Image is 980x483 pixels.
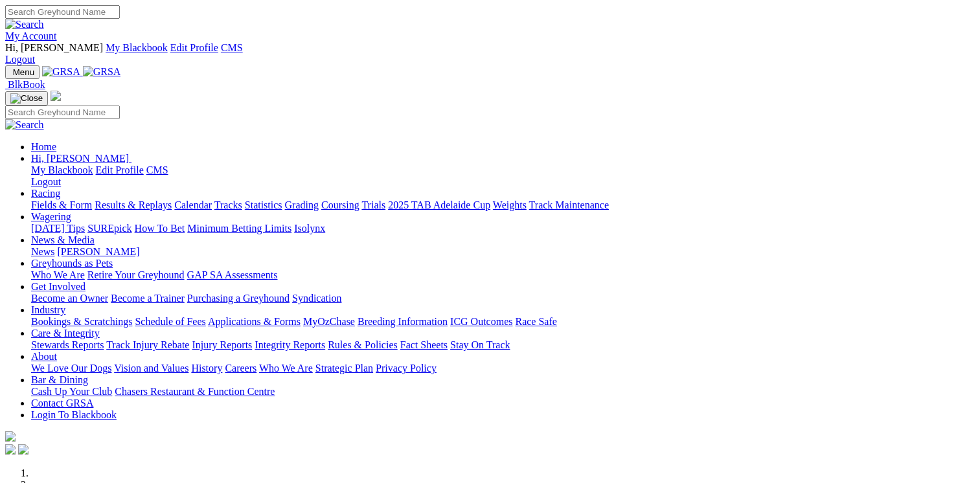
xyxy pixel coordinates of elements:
a: Injury Reports [192,339,252,350]
img: twitter.svg [18,444,28,455]
img: logo-grsa-white.png [51,91,61,101]
a: Statistics [245,199,282,210]
div: Greyhounds as Pets [31,269,975,281]
a: Get Involved [31,281,85,292]
a: Logout [5,54,35,65]
a: Track Injury Rebate [106,339,189,350]
a: Hi, [PERSON_NAME] [31,153,131,164]
a: 2025 TAB Adelaide Cup [388,199,490,210]
a: Isolynx [294,223,325,234]
a: Become an Owner [31,293,108,304]
a: Applications & Forms [208,316,301,327]
a: Logout [31,176,61,187]
span: Hi, [PERSON_NAME] [31,153,129,164]
a: Grading [285,199,319,210]
div: Care & Integrity [31,339,975,351]
a: Industry [31,304,65,315]
a: Track Maintenance [529,199,609,210]
a: My Account [5,30,57,41]
a: Weights [493,199,527,210]
div: Get Involved [31,293,975,304]
a: About [31,351,57,362]
a: BlkBook [5,79,45,90]
a: Results & Replays [95,199,172,210]
a: Edit Profile [170,42,218,53]
img: Search [5,19,44,30]
a: Bookings & Scratchings [31,316,132,327]
a: Calendar [174,199,212,210]
a: Vision and Values [114,363,188,374]
a: My Blackbook [31,164,93,175]
a: MyOzChase [303,316,355,327]
a: Edit Profile [96,164,144,175]
div: Bar & Dining [31,386,975,398]
a: ICG Outcomes [450,316,512,327]
a: Minimum Betting Limits [187,223,291,234]
a: CMS [146,164,168,175]
a: Tracks [214,199,242,210]
a: [DATE] Tips [31,223,85,234]
a: We Love Our Dogs [31,363,111,374]
div: About [31,363,975,374]
a: Rules & Policies [328,339,398,350]
button: Toggle navigation [5,91,48,106]
span: Hi, [PERSON_NAME] [5,42,103,53]
a: Integrity Reports [255,339,325,350]
a: Fact Sheets [400,339,448,350]
a: Trials [361,199,385,210]
a: How To Bet [135,223,185,234]
a: Contact GRSA [31,398,93,409]
a: Fields & Form [31,199,92,210]
a: Syndication [292,293,341,304]
a: Stay On Track [450,339,510,350]
a: [PERSON_NAME] [57,246,139,257]
a: News [31,246,54,257]
a: Careers [225,363,256,374]
img: facebook.svg [5,444,16,455]
a: News & Media [31,234,95,245]
a: Care & Integrity [31,328,100,339]
a: Wagering [31,211,71,222]
a: Who We Are [31,269,85,280]
img: GRSA [42,66,80,78]
span: Menu [13,67,34,77]
img: Close [10,93,43,104]
div: Hi, [PERSON_NAME] [31,164,975,188]
a: Coursing [321,199,359,210]
span: BlkBook [8,79,45,90]
a: Privacy Policy [376,363,437,374]
a: Cash Up Your Club [31,386,112,397]
a: Become a Trainer [111,293,185,304]
a: Stewards Reports [31,339,104,350]
div: Wagering [31,223,975,234]
a: Purchasing a Greyhound [187,293,290,304]
a: Who We Are [259,363,313,374]
img: logo-grsa-white.png [5,431,16,442]
a: Race Safe [515,316,556,327]
a: Breeding Information [358,316,448,327]
div: Industry [31,316,975,328]
a: SUREpick [87,223,131,234]
a: Greyhounds as Pets [31,258,113,269]
a: Strategic Plan [315,363,373,374]
a: History [191,363,222,374]
a: Login To Blackbook [31,409,117,420]
a: Home [31,141,56,152]
div: News & Media [31,246,975,258]
input: Search [5,5,120,19]
a: CMS [221,42,243,53]
img: GRSA [83,66,121,78]
a: Bar & Dining [31,374,88,385]
a: Retire Your Greyhound [87,269,185,280]
img: Search [5,119,44,131]
a: Racing [31,188,60,199]
div: Racing [31,199,975,211]
a: GAP SA Assessments [187,269,278,280]
div: My Account [5,42,975,65]
button: Toggle navigation [5,65,40,79]
a: Chasers Restaurant & Function Centre [115,386,275,397]
input: Search [5,106,120,119]
a: Schedule of Fees [135,316,205,327]
a: My Blackbook [106,42,168,53]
